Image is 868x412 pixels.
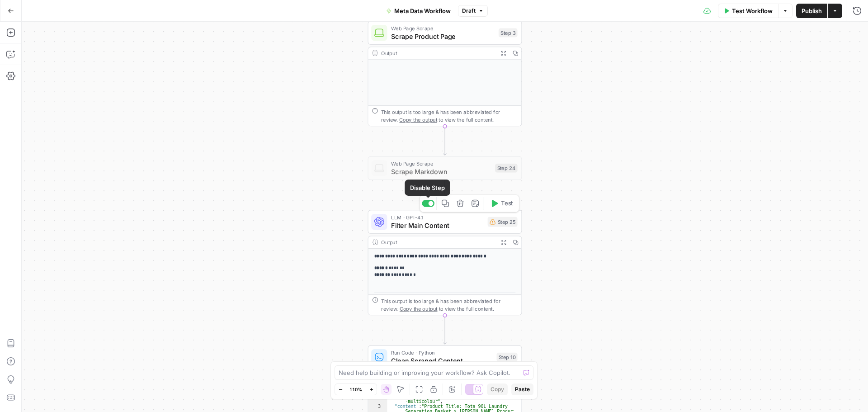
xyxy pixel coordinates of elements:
div: Step 3 [499,28,518,38]
div: This output is too large & has been abbreviated for review. to view the full content. [381,297,517,313]
button: Copy [487,384,508,395]
span: Scrape Markdown [391,166,491,176]
span: 110% [349,386,362,393]
span: Copy the output [400,117,438,123]
span: LLM · GPT-4.1 [391,213,484,222]
span: Scrape Product Page [391,31,495,41]
span: Paste [515,385,530,393]
span: Copy [491,385,504,393]
span: Meta Data Workflow [394,6,451,15]
span: Test Workflow [732,6,773,15]
div: Step 24 [495,164,518,173]
button: Publish [796,4,827,18]
button: Test Workflow [718,4,778,18]
g: Edge from step_3 to step_24 [443,126,447,155]
button: Paste [511,384,533,395]
span: Copy the output [400,306,438,312]
span: Web Page Scrape [391,160,491,168]
span: Test [501,199,513,208]
span: Publish [802,6,822,15]
div: Output [381,238,495,246]
g: Edge from step_25 to step_10 [443,315,447,344]
div: This output is too large & has been abbreviated for review. to view the full content. [381,108,517,124]
button: Test [486,197,517,210]
button: Draft [458,5,488,17]
span: Web Page Scrape [391,24,495,33]
span: Clean Scraped Content [391,355,492,365]
span: Filter Main Content [391,220,484,230]
div: Step 25 [488,217,518,227]
div: Step 10 [496,353,517,362]
div: Output [381,49,495,57]
span: Run Code · Python [391,349,492,357]
span: Draft [462,7,476,15]
button: Meta Data Workflow [381,4,456,18]
div: Web Page ScrapeScrape MarkdownStep 24 [368,156,522,180]
div: Web Page ScrapeScrape Product PageStep 3OutputThis output is too large & has been abbreviated for... [368,21,522,126]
